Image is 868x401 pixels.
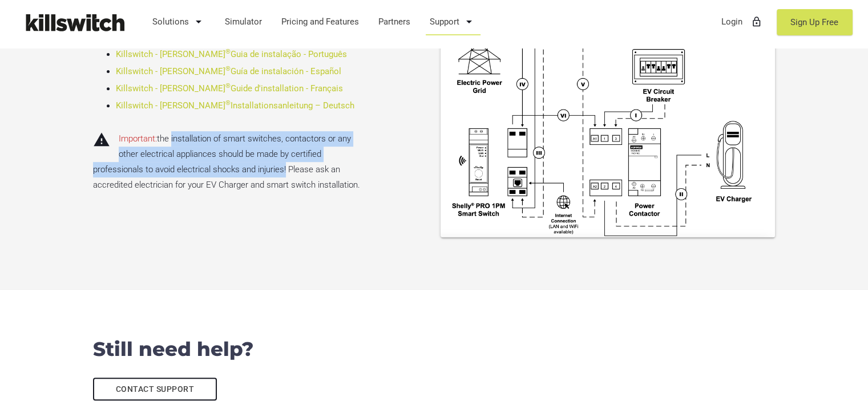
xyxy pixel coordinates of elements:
a: Killswitch - [PERSON_NAME]®Guía de instalación - Español [116,66,341,76]
i: lock_outline [751,8,762,35]
img: Killswitch installation schema [441,15,775,238]
a: Pricing and Features [276,7,365,37]
a: Sign Up Free [777,9,853,35]
span: Important: [119,133,157,144]
a: Loginlock_outline [716,7,768,37]
a: Killswitch - [PERSON_NAME]®Guide d'installation - Français [116,83,343,94]
a: Support [425,7,482,37]
a: Contact Support [93,378,217,400]
sup: ® [225,48,231,55]
a: Simulator [220,7,268,37]
a: Partners [373,7,416,37]
i: warning [93,131,110,148]
sup: ® [225,82,231,90]
sup: ® [225,65,231,72]
i: arrow_drop_down [192,8,205,35]
a: Killswitch - [PERSON_NAME]®Installationsanleitung – Deutsch [116,100,354,111]
img: Killswitch [17,9,131,37]
i: arrow_drop_down [462,8,476,35]
a: Killswitch - [PERSON_NAME]®Guia de instalação - Português [116,49,347,59]
sup: ® [225,99,231,107]
a: Solutions [147,7,211,37]
p: the installation of smart switches, contactors or any other electrical appliances should be made ... [93,131,369,193]
h4: Still need help? [93,339,774,361]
